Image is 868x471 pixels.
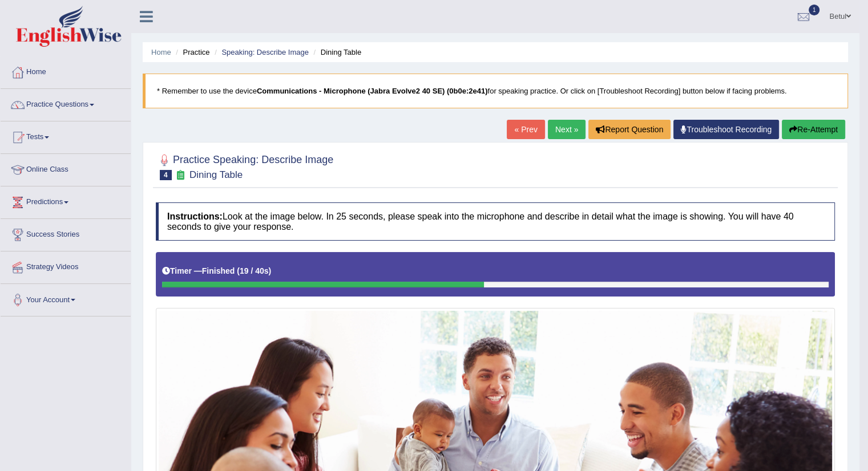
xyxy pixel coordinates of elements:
[1,56,131,85] a: Home
[156,152,333,180] h2: Practice Speaking: Describe Image
[143,74,848,108] blockquote: * Remember to use the device for speaking practice. Or click on [Troubleshoot Recording] button b...
[1,154,131,182] a: Online Class
[257,87,488,95] b: Communications - Microphone (Jabra Evolve2 40 SE) (0b0e:2e41)
[1,186,131,215] a: Predictions
[156,202,835,241] h4: Look at the image below. In 25 seconds, please speak into the microphone and describe in detail w...
[202,266,235,275] b: Finished
[173,47,209,58] li: Practice
[1,89,131,117] a: Practice Questions
[588,120,671,139] button: Report Question
[221,48,308,56] a: Speaking: Describe Image
[1,121,131,150] a: Tests
[310,47,361,58] li: Dining Table
[240,266,269,275] b: 19 / 40s
[167,212,223,221] b: Instructions:
[237,266,240,275] b: (
[1,219,131,247] a: Success Stories
[507,120,544,139] a: « Prev
[160,170,172,180] span: 4
[673,120,779,139] a: Troubleshoot Recording
[162,267,271,275] h5: Timer —
[151,48,171,56] a: Home
[1,251,131,280] a: Strategy Videos
[548,120,586,139] a: Next »
[809,5,820,15] span: 1
[1,284,131,312] a: Your Account
[782,120,845,139] button: Re-Attempt
[189,169,243,180] small: Dining Table
[175,170,187,181] small: Exam occurring question
[269,266,272,275] b: )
